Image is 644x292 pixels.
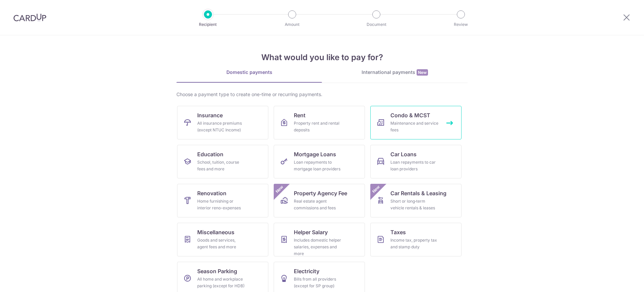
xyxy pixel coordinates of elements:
a: Condo & MCSTMaintenance and service fees [370,106,462,139]
span: New [417,69,428,76]
a: RentProperty rent and rental deposits [274,106,365,139]
div: Income tax, property tax and stamp duty [390,237,439,250]
span: Miscellaneous [197,228,234,236]
a: Car Rentals & LeasingShort or long‑term vehicle rentals & leasesNew [370,184,462,217]
a: Property Agency FeeReal estate agent commissions and feesNew [274,184,365,217]
div: Loan repayments to car loan providers [390,159,439,172]
div: Real estate agent commissions and fees [294,198,342,211]
span: Taxes [390,228,406,236]
p: Amount [267,21,317,28]
span: Car Loans [390,150,417,158]
h4: What would you like to pay for? [176,51,468,64]
div: Goods and services, agent fees and more [197,237,246,250]
span: Renovation [197,189,226,197]
div: Home furnishing or interior reno-expenses [197,198,246,211]
span: Car Rentals & Leasing [390,189,446,197]
span: New [371,184,382,195]
p: Document [352,21,401,28]
div: Maintenance and service fees [390,120,439,133]
img: CardUp [13,13,46,22]
div: International payments [322,69,468,76]
a: MiscellaneousGoods and services, agent fees and more [177,223,268,256]
span: Insurance [197,111,223,119]
span: Helper Salary [294,228,328,236]
div: Property rent and rental deposits [294,120,342,133]
div: Loan repayments to mortgage loan providers [294,159,342,172]
span: Rent [294,111,306,119]
a: RenovationHome furnishing or interior reno-expenses [177,184,268,217]
p: Review [436,21,486,28]
a: TaxesIncome tax, property tax and stamp duty [370,223,462,256]
div: Includes domestic helper salaries, expenses and more [294,237,342,257]
a: InsuranceAll insurance premiums (except NTUC Income) [177,106,268,139]
span: Electricity [294,267,319,275]
a: Car LoansLoan repayments to car loan providers [370,145,462,178]
span: Condo & MCST [390,111,430,119]
span: Mortgage Loans [294,150,336,158]
a: EducationSchool, tuition, course fees and more [177,145,268,178]
span: Season Parking [197,267,237,275]
p: Recipient [183,21,233,28]
span: Education [197,150,223,158]
a: Mortgage LoansLoan repayments to mortgage loan providers [274,145,365,178]
div: All insurance premiums (except NTUC Income) [197,120,246,133]
div: All home and workplace parking (except for HDB) [197,276,246,289]
a: Helper SalaryIncludes domestic helper salaries, expenses and more [274,223,365,256]
div: School, tuition, course fees and more [197,159,246,172]
span: New [274,184,285,195]
span: Property Agency Fee [294,189,347,197]
div: Domestic payments [176,69,322,76]
div: Choose a payment type to create one-time or recurring payments. [176,91,468,98]
div: Bills from all providers (except for SP group) [294,276,342,289]
div: Short or long‑term vehicle rentals & leases [390,198,439,211]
